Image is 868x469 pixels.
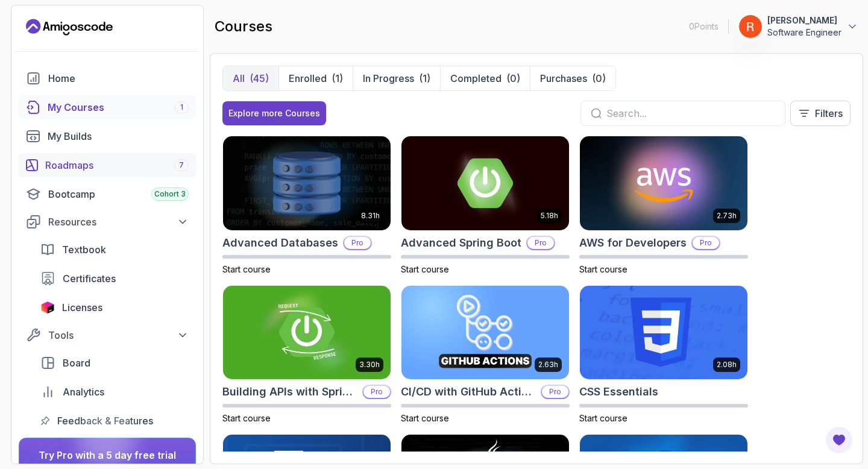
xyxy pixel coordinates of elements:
p: 2.63h [538,360,558,370]
img: CSS Essentials card [580,286,747,380]
button: Tools [19,324,196,346]
a: courses [19,95,196,119]
p: Pro [693,237,719,249]
a: home [19,66,196,90]
img: AWS for Developers card [580,136,747,230]
a: feedback [33,409,196,433]
button: Enrolled(1) [278,66,353,90]
a: board [33,351,196,375]
p: 8.31h [361,211,380,221]
img: Advanced Databases card [223,136,391,230]
div: My Courses [48,100,189,115]
span: Start course [401,413,449,423]
p: Filters [815,106,843,121]
button: All(45) [223,66,278,90]
div: Roadmaps [45,158,189,172]
span: Analytics [63,385,104,399]
h2: Advanced Spring Boot [401,234,521,251]
button: Explore more Courses [222,101,326,125]
span: Start course [222,413,271,423]
div: (1) [332,71,343,86]
span: Licenses [62,300,102,315]
button: In Progress(1) [353,66,440,90]
p: 5.18h [541,211,558,221]
img: Building APIs with Spring Boot card [223,286,391,380]
p: In Progress [363,71,414,86]
img: jetbrains icon [40,301,55,313]
span: Start course [579,264,627,274]
a: roadmaps [19,153,196,177]
a: bootcamp [19,182,196,206]
span: Textbook [62,242,106,257]
span: Start course [401,264,449,274]
button: Resources [19,211,196,233]
span: Certificates [63,271,116,286]
span: Board [63,356,90,370]
div: Bootcamp [48,187,189,201]
span: Start course [579,413,627,423]
button: Filters [790,101,851,126]
img: Advanced Spring Boot card [401,136,569,230]
div: Explore more Courses [228,107,320,119]
img: user profile image [739,15,762,38]
div: My Builds [48,129,189,143]
p: 0 Points [689,20,719,33]
span: 7 [179,160,184,170]
button: Completed(0) [440,66,530,90]
p: Purchases [540,71,587,86]
p: Pro [527,237,554,249]
h2: CI/CD with GitHub Actions [401,383,536,400]
button: Open Feedback Button [825,426,854,455]
span: Feedback & Features [57,414,153,428]
p: Pro [344,237,371,249]
p: Software Engineer [767,27,841,39]
div: Resources [48,215,189,229]
p: 3.30h [359,360,380,370]
p: All [233,71,245,86]
div: (0) [506,71,520,86]
p: [PERSON_NAME] [767,14,841,27]
a: analytics [33,380,196,404]
button: user profile image[PERSON_NAME]Software Engineer [738,14,858,39]
p: Pro [542,386,568,398]
div: (1) [419,71,430,86]
a: certificates [33,266,196,291]
div: Tools [48,328,189,342]
h2: Building APIs with Spring Boot [222,383,357,400]
p: Enrolled [289,71,327,86]
div: Home [48,71,189,86]
span: Cohort 3 [154,189,186,199]
div: (0) [592,71,606,86]
a: licenses [33,295,196,319]
p: Completed [450,71,502,86]
span: 1 [180,102,183,112]
span: Start course [222,264,271,274]
p: Pro [363,386,390,398]
h2: Advanced Databases [222,234,338,251]
img: CI/CD with GitHub Actions card [401,286,569,380]
button: Purchases(0) [530,66,615,90]
a: builds [19,124,196,148]
div: (45) [250,71,269,86]
h2: courses [215,17,272,36]
h2: AWS for Developers [579,234,687,251]
p: 2.73h [717,211,737,221]
input: Search... [606,106,775,121]
h2: CSS Essentials [579,383,658,400]
p: 2.08h [717,360,737,370]
a: Landing page [26,17,113,37]
a: textbook [33,238,196,262]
